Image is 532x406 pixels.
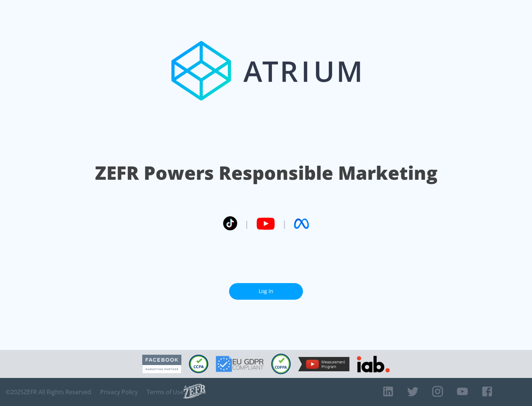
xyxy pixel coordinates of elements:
a: Terms of Use [147,388,184,396]
img: CCPA Compliant [189,355,208,373]
img: COPPA Compliant [271,354,291,374]
img: Facebook Marketing Partner [142,355,181,374]
a: Privacy Policy [100,388,138,396]
span: | [282,218,287,229]
img: IAB [357,356,390,372]
span: © 2025 ZEFR All Rights Reserved [6,388,91,396]
img: GDPR Compliant [216,356,264,372]
img: YouTube Measurement Program [298,357,349,371]
span: | [245,218,249,229]
h1: ZEFR Powers Responsible Marketing [95,160,437,186]
a: Log In [229,283,303,300]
